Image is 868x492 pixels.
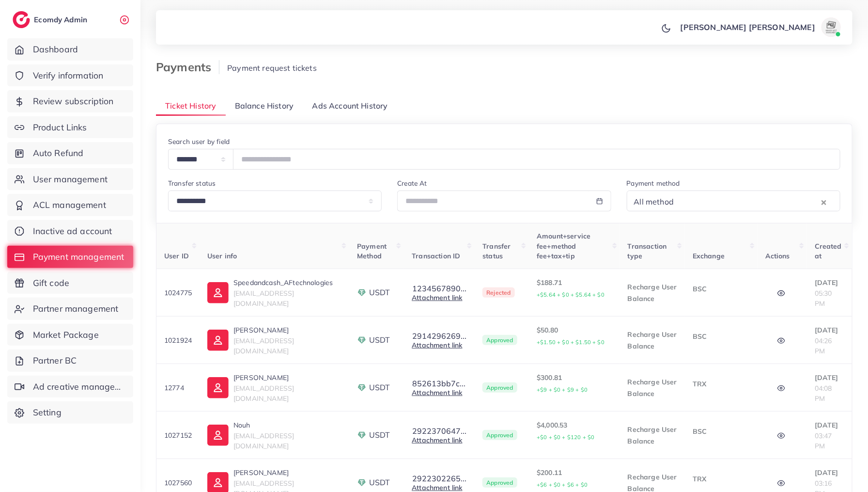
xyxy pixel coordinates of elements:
[537,339,604,346] small: +$1.50 + $0 + $1.50 + $0
[13,11,30,28] img: logo
[628,242,667,260] span: Transaction type
[821,196,826,207] button: Clear Selected
[312,100,388,111] span: Ads Account History
[164,382,192,394] p: 12774
[227,63,317,73] span: Payment request tickets
[628,281,677,304] p: Recharge User Balance
[357,288,367,298] img: payment
[13,11,90,28] a: logoEcomdy Admin
[537,324,612,348] p: $50.80
[7,272,133,294] a: Gift code
[7,298,133,320] a: Partner management
[7,194,133,216] a: ACL management
[7,220,133,242] a: Inactive ad account
[537,386,588,393] small: +$9 + $0 + $9 + $0
[369,287,390,298] span: USDT
[7,324,133,346] a: Market Package
[412,483,462,492] a: Attachment link
[233,384,294,402] span: [EMAIL_ADDRESS][DOMAIN_NAME]
[7,38,133,61] a: Dashboard
[412,341,462,349] a: Attachment link
[233,431,294,450] span: [EMAIL_ADDRESS][DOMAIN_NAME]
[233,324,341,336] p: [PERSON_NAME]
[165,100,216,111] span: Ticket History
[164,334,192,346] p: 1021924
[397,178,427,188] label: Create At
[681,21,815,33] p: [PERSON_NAME] [PERSON_NAME]
[765,252,790,260] span: Actions
[537,232,590,260] span: Amount+service fee+method fee+tax+tip
[33,329,99,341] span: Market Package
[7,64,133,87] a: Verify information
[369,429,390,441] span: USDT
[412,436,462,444] a: Attachment link
[357,430,367,440] img: payment
[482,242,511,260] span: Transfer status
[33,199,106,211] span: ACL management
[627,190,840,211] div: Search for option
[412,474,467,483] button: 2922302265...
[412,388,462,397] a: Attachment link
[233,467,341,478] p: [PERSON_NAME]
[207,330,229,351] img: ic-user-info.36bf1079.svg
[168,137,230,146] label: Search user by field
[207,377,229,398] img: ic-user-info.36bf1079.svg
[233,419,341,431] p: Nouh
[164,252,189,260] span: User ID
[7,90,133,112] a: Review subscription
[33,225,112,238] span: Inactive ad account
[537,467,612,491] p: $200.11
[815,419,844,431] p: [DATE]
[156,60,219,74] h3: Payments
[821,17,841,37] img: avatar
[693,473,750,485] p: TRX
[815,372,844,383] p: [DATE]
[815,324,844,336] p: [DATE]
[33,406,62,419] span: Setting
[537,277,612,301] p: $188.71
[412,427,467,435] button: 2922370647...
[7,168,133,190] a: User management
[357,478,367,488] img: payment
[357,242,387,260] span: Payment Method
[693,378,750,390] p: TRX
[33,173,108,186] span: User management
[412,379,466,388] button: 852613bb7c...
[357,383,367,393] img: payment
[693,331,750,342] p: BSC
[815,384,832,402] span: 04:08 PM
[33,277,69,289] span: Gift code
[815,467,844,478] p: [DATE]
[482,430,517,441] span: Approved
[33,147,84,159] span: Auto Refund
[233,372,341,383] p: [PERSON_NAME]
[815,336,832,355] span: 04:26 PM
[7,401,133,424] a: Setting
[207,282,229,303] img: ic-user-info.36bf1079.svg
[537,481,588,488] small: +$6 + $0 + $6 + $0
[693,283,750,295] p: BSC
[357,335,367,345] img: payment
[33,302,119,315] span: Partner management
[537,434,594,441] small: +$0 + $0 + $120 + $0
[33,121,87,134] span: Product Links
[482,477,517,488] span: Approved
[235,100,294,111] span: Balance History
[33,69,104,82] span: Verify information
[815,242,842,260] span: Created at
[7,246,133,268] a: Payment management
[164,429,192,441] p: 1027152
[412,252,460,260] span: Transaction ID
[369,382,390,393] span: USDT
[412,284,467,293] button: 1234567890...
[628,376,677,399] p: Recharge User Balance
[33,381,126,393] span: Ad creative management
[34,15,90,24] h2: Ecomdy Admin
[7,142,133,164] a: Auto Refund
[482,335,517,346] span: Approved
[7,349,133,372] a: Partner BC
[369,477,390,488] span: USDT
[233,336,294,355] span: [EMAIL_ADDRESS][DOMAIN_NAME]
[164,477,192,489] p: 1027560
[412,293,462,302] a: Attachment link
